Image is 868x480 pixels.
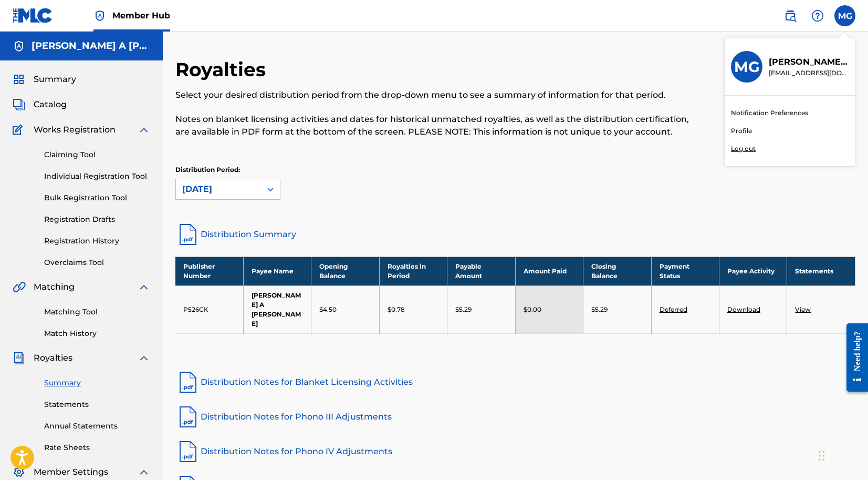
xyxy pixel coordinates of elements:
[44,307,150,318] a: Matching Tool
[175,404,201,430] img: pdf
[44,257,150,268] a: Overclaims Tool
[34,124,116,136] span: Works Registration
[731,144,756,154] p: Log out
[13,98,67,111] a: CatalogCatalog
[93,9,106,22] img: Top Rightsholder
[784,9,797,22] img: search
[13,352,25,364] img: Royalties
[515,257,583,285] th: Amount Paid
[175,285,243,333] td: P526CK
[243,257,311,285] th: Payee Name
[13,40,25,53] img: Accounts
[455,305,472,314] p: $5.29
[524,305,541,314] p: $0.00
[175,165,280,175] p: Distribution Period:
[834,5,855,26] div: User Menu
[815,430,868,480] iframe: Chat Widget
[447,257,515,285] th: Payable Amount
[319,305,337,314] p: $4.50
[731,108,808,118] a: Notification Preferences
[175,439,855,464] a: Distribution Notes for Phono IV Adjustments
[243,285,311,333] td: [PERSON_NAME] A [PERSON_NAME]
[379,257,447,285] th: Royalties in Period
[727,305,760,313] a: Download
[175,58,271,81] h2: Royalties
[44,192,150,203] a: Bulk Registration Tool
[583,257,651,285] th: Closing Balance
[839,314,868,401] iframe: Resource Center
[13,73,25,86] img: Summary
[651,257,719,285] th: Payment Status
[311,257,379,285] th: Opening Balance
[731,126,752,136] a: Profile
[769,68,849,78] p: alejandrobrito87@gmail.com
[660,305,687,313] a: Deferred
[13,466,25,478] img: Member Settings
[44,171,150,182] a: Individual Registration Tool
[138,124,150,136] img: expand
[795,305,811,313] a: View
[769,56,849,68] p: Manuel A Gilbert Brito
[388,305,405,314] p: $0.78
[175,370,201,395] img: pdf
[44,377,150,389] a: Summary
[591,305,608,314] p: $5.29
[787,257,855,285] th: Statements
[34,98,67,111] span: Catalog
[13,73,76,86] a: SummarySummary
[34,466,108,478] span: Member Settings
[34,352,72,364] span: Royalties
[175,113,699,138] p: Notes on blanket licensing activities and dates for historical unmatched royalties, as well as th...
[175,257,243,285] th: Publisher Number
[175,370,855,395] a: Distribution Notes for Blanket Licensing Activities
[811,9,824,22] img: help
[175,89,699,101] p: Select your desired distribution period from the drop-down menu to see a summary of information f...
[807,5,828,26] div: Help
[138,352,150,364] img: expand
[13,8,53,23] img: MLC Logo
[719,257,787,285] th: Payee Activity
[175,439,201,464] img: pdf
[175,404,855,430] a: Distribution Notes for Phono III Adjustments
[780,5,801,26] a: Public Search
[44,328,150,339] a: Match History
[734,58,760,76] h3: MG
[138,281,150,293] img: expand
[13,124,26,136] img: Works Registration
[44,214,150,225] a: Registration Drafts
[34,73,76,86] span: Summary
[175,222,855,247] a: Distribution Summary
[44,421,150,432] a: Annual Statements
[175,222,201,247] img: distribution-summary-pdf
[44,236,150,247] a: Registration History
[13,281,26,293] img: Matching
[138,466,150,478] img: expand
[182,183,255,196] div: [DATE]
[34,281,75,293] span: Matching
[13,98,25,111] img: Catalog
[112,9,170,22] span: Member Hub
[819,440,825,472] div: Drag
[32,40,150,52] h5: Manuel A Gilbert Brito
[44,399,150,410] a: Statements
[44,149,150,160] a: Claiming Tool
[44,442,150,453] a: Rate Sheets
